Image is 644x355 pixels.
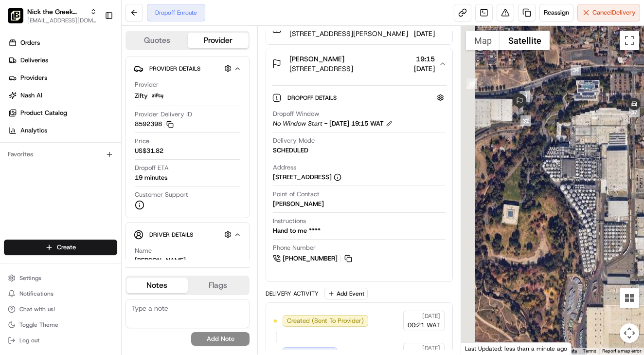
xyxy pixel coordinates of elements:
span: Point of Contact [273,190,320,199]
span: 19:15 [414,54,435,64]
span: Dropoff Details [287,94,339,102]
span: Settings [19,274,41,282]
div: 35 [466,78,477,89]
a: Open this area in Google Maps (opens a new window) [464,342,496,355]
span: Pylon [97,165,118,172]
div: 💻 [82,142,90,150]
img: zifty-logo-trans-sq.png [152,90,163,102]
div: Last Updated: less than a minute ago [461,342,572,355]
span: Price [135,137,149,146]
a: [PHONE_NUMBER] [273,253,354,264]
span: Instructions [273,217,306,225]
div: [STREET_ADDRESS] [273,173,341,182]
span: Provider Details [149,65,200,73]
img: Google [464,342,496,355]
span: [PHONE_NUMBER] [283,254,338,263]
span: Cancel Delivery [592,8,636,17]
button: [EMAIL_ADDRESS][DOMAIN_NAME] [27,17,97,24]
button: Chat with us! [4,302,117,316]
span: [DATE] [414,64,435,74]
span: [DATE] [414,29,435,38]
div: 📗 [10,142,18,150]
span: Created (Sent To Provider) [287,317,364,325]
button: Toggle Theme [4,318,117,332]
div: Delivery Activity [266,290,319,298]
button: Map camera controls [620,323,639,343]
button: Log out [4,334,117,347]
button: Quotes [126,33,188,48]
span: Analytics [20,126,47,135]
button: Driver Details [134,226,241,243]
button: Settings [4,271,117,285]
span: US$31.82 [135,147,163,155]
img: 1736555255976-a54dd68f-1ca7-489b-9aae-adbdc363a1c4 [10,93,27,111]
span: Dropoff Window [273,110,319,118]
a: Terms (opens in new tab) [583,348,596,354]
img: Nash [10,10,29,29]
span: Customer Support [135,190,188,199]
button: Nick the Greek (Riverbank) [27,7,86,17]
div: 19 minutes [135,173,167,182]
span: Providers [20,74,47,82]
div: 31 [519,91,530,102]
span: Dropoff ETA [135,164,169,172]
span: Reassign [544,8,569,17]
span: Driver Details [149,231,193,239]
button: Show street map [466,31,500,50]
input: Clear [25,63,161,73]
span: Chat with us! [19,305,55,313]
span: [STREET_ADDRESS][PERSON_NAME] [289,29,408,38]
span: Phone Number [273,243,316,252]
button: Notes [126,278,188,293]
button: [PERSON_NAME][STREET_ADDRESS]19:15[DATE] [266,48,452,79]
div: [PERSON_NAME] [135,256,186,265]
span: Create [57,243,76,252]
a: Powered byPylon [69,165,118,172]
span: [DATE] 19:15 WAT [329,119,384,128]
button: Flags [188,278,249,293]
span: - [324,119,327,128]
span: Notifications [19,290,54,298]
span: [DATE] [422,312,440,320]
span: Delivery Mode [273,136,315,145]
span: Zifty [135,92,148,100]
a: Product Catalog [4,105,121,121]
span: Address [273,163,296,172]
div: 37 [629,107,640,117]
button: CancelDelivery [577,4,640,21]
span: Orders [20,38,40,47]
button: Provider Details [134,60,241,76]
button: Toggle fullscreen view [620,31,639,50]
a: Deliveries [4,53,121,68]
span: [DATE] [422,344,440,352]
div: 32 [520,115,531,126]
button: Start new chat [165,96,177,108]
div: [PERSON_NAME][STREET_ADDRESS]19:15[DATE] [266,79,452,281]
button: Add Event [324,288,368,299]
span: Deliveries [20,56,48,65]
span: Nash AI [20,91,42,100]
span: Name [135,246,152,255]
span: Toggle Theme [19,321,58,329]
span: Knowledge Base [19,141,74,151]
a: 📗Knowledge Base [6,137,78,155]
div: [PERSON_NAME] [273,200,324,208]
span: Provider Delivery ID [135,110,192,119]
button: Tilt map [620,288,639,308]
button: Nick the Greek (Riverbank)Nick the Greek (Riverbank)[EMAIL_ADDRESS][DOMAIN_NAME] [4,4,101,27]
button: Provider [188,33,249,48]
span: Product Catalog [20,109,67,117]
div: Favorites [4,147,117,162]
span: 00:21 WAT [408,321,440,330]
div: 34 [571,65,581,75]
div: We're available if you need us! [33,103,123,111]
span: Provider [135,80,159,89]
button: Show satellite imagery [500,31,550,50]
button: Reassign [539,4,573,21]
button: Create [4,240,117,255]
span: API Documentation [92,141,156,151]
span: [STREET_ADDRESS] [289,64,353,74]
p: Welcome 👋 [10,39,177,55]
